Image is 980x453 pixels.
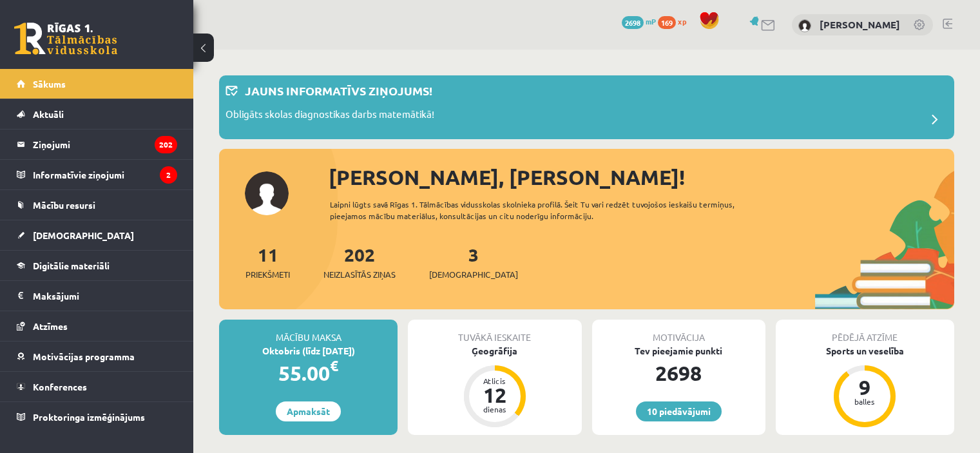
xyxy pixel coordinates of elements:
span: [DEMOGRAPHIC_DATA] [33,229,134,241]
span: Mācību resursi [33,199,95,211]
div: [PERSON_NAME], [PERSON_NAME]! [329,162,954,193]
img: Mārcis Elmārs Ašmanis [798,19,811,32]
a: Digitālie materiāli [17,251,177,280]
a: Konferences [17,372,177,401]
p: Jauns informatīvs ziņojums! [245,82,432,99]
a: [DEMOGRAPHIC_DATA] [17,220,177,250]
a: Atzīmes [17,311,177,341]
a: 169 xp [658,16,693,26]
div: Motivācija [592,320,765,344]
div: 9 [845,377,884,398]
legend: Informatīvie ziņojumi [33,160,177,189]
a: 11Priekšmeti [245,243,290,281]
a: 202Neizlasītās ziņas [323,243,396,281]
div: 55.00 [219,358,398,389]
span: Atzīmes [33,320,68,332]
div: Mācību maksa [219,320,398,344]
span: [DEMOGRAPHIC_DATA] [429,268,518,281]
div: Ģeogrāfija [408,344,581,358]
a: Aktuāli [17,99,177,129]
span: Konferences [33,381,87,392]
a: Motivācijas programma [17,342,177,371]
span: Aktuāli [33,108,64,120]
span: Digitālie materiāli [33,260,110,271]
i: 202 [155,136,177,153]
span: 169 [658,16,676,29]
span: Motivācijas programma [33,351,135,362]
a: Maksājumi [17,281,177,311]
a: 2698 mP [622,16,656,26]
div: Tuvākā ieskaite [408,320,581,344]
div: Oktobris (līdz [DATE]) [219,344,398,358]
div: 12 [476,385,514,405]
legend: Ziņojumi [33,130,177,159]
a: 3[DEMOGRAPHIC_DATA] [429,243,518,281]
a: Sākums [17,69,177,99]
a: Proktoringa izmēģinājums [17,402,177,432]
p: Obligāts skolas diagnostikas darbs matemātikā! [226,107,434,125]
a: Sports un veselība 9 balles [776,344,954,429]
span: Neizlasītās ziņas [323,268,396,281]
div: balles [845,398,884,405]
a: Jauns informatīvs ziņojums! Obligāts skolas diagnostikas darbs matemātikā! [226,82,948,133]
div: Pēdējā atzīme [776,320,954,344]
a: Ziņojumi202 [17,130,177,159]
a: [PERSON_NAME] [820,18,900,31]
i: 2 [160,166,177,184]
span: 2698 [622,16,644,29]
div: 2698 [592,358,765,389]
a: Apmaksāt [276,401,341,421]
span: mP [646,16,656,26]
legend: Maksājumi [33,281,177,311]
span: Priekšmeti [245,268,290,281]
a: 10 piedāvājumi [636,401,722,421]
span: xp [678,16,686,26]
div: Sports un veselība [776,344,954,358]
a: Informatīvie ziņojumi2 [17,160,177,189]
span: Proktoringa izmēģinājums [33,411,145,423]
div: dienas [476,405,514,413]
div: Atlicis [476,377,514,385]
a: Mācību resursi [17,190,177,220]
span: € [330,356,338,375]
a: Ģeogrāfija Atlicis 12 dienas [408,344,581,429]
div: Laipni lūgts savā Rīgas 1. Tālmācības vidusskolas skolnieka profilā. Šeit Tu vari redzēt tuvojošo... [330,198,771,222]
div: Tev pieejamie punkti [592,344,765,358]
span: Sākums [33,78,66,90]
a: Rīgas 1. Tālmācības vidusskola [14,23,117,55]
